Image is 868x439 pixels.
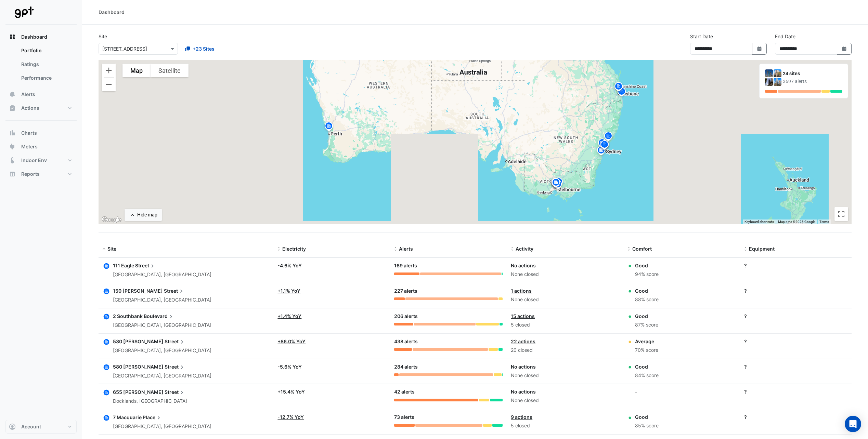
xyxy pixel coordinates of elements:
[550,177,561,189] img: site-pin.svg
[744,312,853,320] div: ?
[16,44,77,57] a: Portfolio
[113,338,164,344] span: 530 [PERSON_NAME]
[511,346,619,354] div: 20 closed
[744,338,853,345] div: ?
[553,177,564,189] img: site-pin.svg
[599,139,610,151] img: site-pin.svg
[113,288,163,294] span: 150 [PERSON_NAME]
[113,313,143,319] span: 2 Southbank
[21,91,35,98] span: Alerts
[765,69,773,77] img: 111 Eagle Street
[107,246,116,252] span: Site
[277,263,302,268] a: -4.6% YoY
[113,414,142,420] span: 7 Macquarie
[511,397,619,404] div: None closed
[9,34,16,40] app-icon: Dashboard
[744,219,774,224] button: Keyboard shortcuts
[744,287,853,294] div: ?
[21,143,38,150] span: Meters
[102,78,116,91] button: Zoom out
[597,138,608,150] img: site-pin.svg
[635,372,659,380] div: 84% score
[834,207,848,221] button: Toggle fullscreen view
[394,312,503,320] div: 206 alerts
[632,246,652,252] span: Comfort
[137,211,157,218] div: Hide map
[511,288,532,294] a: 1 actions
[394,363,503,371] div: 284 alerts
[9,143,16,150] app-icon: Meters
[21,157,47,164] span: Indoor Env
[516,246,533,252] span: Activity
[144,312,174,320] span: Boulevard
[21,34,47,40] span: Dashboard
[749,246,775,252] span: Equipment
[5,44,77,88] div: Dashboard
[635,346,658,354] div: 70% score
[99,9,125,16] div: Dashboard
[100,215,123,224] a: Open this area in Google Maps (opens a new window)
[277,414,304,420] a: -12.7% YoY
[778,220,815,224] span: Map data ©2025 Google
[113,397,187,405] div: Docklands, [GEOGRAPHIC_DATA]
[635,422,659,430] div: 85% score
[165,338,185,345] span: Street
[125,209,162,221] button: Hide map
[744,262,853,269] div: ?
[635,287,659,294] div: Good
[511,313,535,319] a: 15 actions
[783,78,842,85] div: 3697 alerts
[603,131,614,143] img: site-pin.svg
[5,126,77,140] button: Charts
[511,338,535,344] a: 22 actions
[774,69,781,77] img: 150 Collins Street
[775,33,795,40] label: End Date
[394,262,503,270] div: 169 alerts
[744,413,853,421] div: ?
[774,78,781,86] img: 530 Collins Street
[5,167,77,181] button: Reports
[552,179,563,191] img: site-pin.svg
[690,33,713,40] label: Start Date
[5,88,77,101] button: Alerts
[511,296,619,304] div: None closed
[845,416,861,432] div: Open Intercom Messenger
[635,262,659,269] div: Good
[277,338,306,344] a: +86.0% YoY
[783,70,842,77] div: 24 sites
[819,220,829,224] a: Terms (opens in new tab)
[635,270,659,278] div: 94% score
[151,64,189,77] button: Show satellite imagery
[511,372,619,380] div: None closed
[143,413,162,421] span: Place
[181,43,219,55] button: +23 Sites
[323,121,334,133] img: site-pin.svg
[193,45,215,52] span: +23 Sites
[102,64,116,77] button: Zoom in
[21,171,40,177] span: Reports
[21,130,37,136] span: Charts
[8,5,39,19] img: Company Logo
[511,270,619,278] div: None closed
[511,263,536,268] a: No actions
[765,78,773,86] img: 2 Southbank Boulevard
[164,287,185,295] span: Street
[9,130,16,136] app-icon: Charts
[635,413,659,421] div: Good
[277,364,302,370] a: -5.6% YoY
[282,246,306,252] span: Electricity
[277,288,300,294] a: +1.1% YoY
[113,271,211,279] div: [GEOGRAPHIC_DATA], [GEOGRAPHIC_DATA]
[635,338,658,345] div: Average
[9,105,16,111] app-icon: Actions
[5,154,77,167] button: Indoor Env
[511,422,619,430] div: 5 closed
[113,372,211,380] div: [GEOGRAPHIC_DATA], [GEOGRAPHIC_DATA]
[113,263,134,268] span: 111 Eagle
[394,287,503,295] div: 227 alerts
[5,420,77,434] button: Account
[635,296,659,304] div: 88% score
[9,157,16,164] app-icon: Indoor Env
[635,363,659,370] div: Good
[5,140,77,154] button: Meters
